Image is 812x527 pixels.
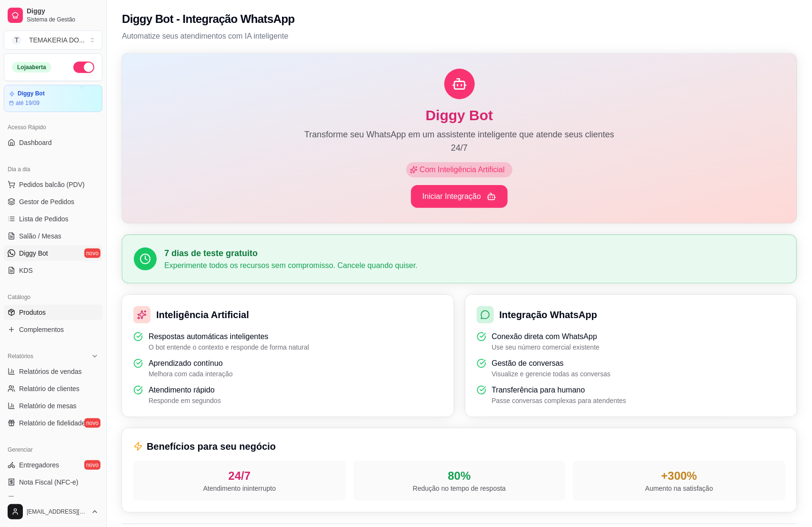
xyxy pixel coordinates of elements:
[411,185,508,208] button: Iniciar Integração
[19,308,46,317] span: Produtos
[4,289,102,305] div: Catálogo
[4,364,102,379] a: Relatórios de vendas
[19,197,74,207] span: Gestor de Pedidos
[29,35,85,45] div: TEMAKERIA DO ...
[19,418,85,428] span: Relatório de fidelidade
[4,442,102,457] div: Gerenciar
[27,16,99,23] span: Sistema de Gestão
[141,468,338,484] div: 24/7
[19,384,80,393] span: Relatório de clientes
[418,164,509,176] span: Com Inteligência Artificial
[27,7,99,16] span: Diggy
[300,128,620,155] p: Transforme seu WhatsApp em um assistente inteligente que atende seus clientes 24/7
[4,500,102,523] button: [EMAIL_ADDRESS][DOMAIN_NAME]
[19,460,59,470] span: Entregadores
[361,468,558,484] div: 80%
[4,177,102,192] button: Pedidos balcão (PDV)
[122,11,295,27] h2: Diggy Bot - Integração WhatsApp
[4,31,102,50] button: Select a team
[500,308,598,321] h3: Integração WhatsApp
[4,381,102,396] a: Relatório de clientes
[12,62,51,72] div: Loja aberta
[141,484,338,493] p: Atendimento ininterrupto
[4,162,102,177] div: Dia a dia
[4,211,102,227] a: Lista de Pedidos
[492,331,600,342] p: Conexão direta com WhatsApp
[149,369,233,379] p: Melhora com cada interação
[4,135,102,150] a: Dashboard
[12,35,21,45] span: T
[492,384,627,396] p: Transferência para humano
[4,263,102,278] a: KDS
[18,90,45,97] article: Diggy Bot
[581,484,778,493] p: Aumento na satisfação
[581,468,778,484] div: +300%
[4,246,102,261] a: Diggy Botnovo
[19,231,61,241] span: Salão / Mesas
[149,342,309,352] p: O bot entende o contexto e responde de forma natural
[4,492,102,507] a: Controle de caixa
[8,352,33,360] span: Relatórios
[19,367,82,376] span: Relatórios de vendas
[19,138,52,147] span: Dashboard
[492,358,611,369] p: Gestão de conversas
[4,120,102,135] div: Acesso Rápido
[4,4,102,27] a: DiggySistema de Gestão
[16,99,40,107] article: até 19/09
[133,440,785,453] h3: Benefícios para seu negócio
[4,398,102,413] a: Relatório de mesas
[156,308,249,321] h3: Inteligência Artificial
[4,85,102,112] a: Diggy Botaté 19/09
[4,228,102,244] a: Salão / Mesas
[149,331,309,342] p: Respostas automáticas inteligentes
[122,31,797,42] p: Automatize seus atendimentos com IA inteligente
[137,107,782,124] h1: Diggy Bot
[4,305,102,320] a: Produtos
[19,180,85,189] span: Pedidos balcão (PDV)
[19,266,33,275] span: KDS
[4,322,102,337] a: Complementos
[19,401,77,411] span: Relatório de mesas
[149,396,221,405] p: Responde em segundos
[4,457,102,473] a: Entregadoresnovo
[19,477,78,487] span: Nota Fiscal (NFC-e)
[4,475,102,490] a: Nota Fiscal (NFC-e)
[164,260,785,271] p: Experimente todos os recursos sem compromisso. Cancele quando quiser.
[73,62,94,73] button: Alterar Status
[492,342,600,352] p: Use seu número comercial existente
[492,396,627,405] p: Passe conversas complexas para atendentes
[19,325,64,334] span: Complementos
[492,369,611,379] p: Visualize e gerencie todas as conversas
[4,194,102,209] a: Gestor de Pedidos
[164,247,785,260] h3: 7 dias de teste gratuito
[19,214,69,224] span: Lista de Pedidos
[149,384,221,396] p: Atendimento rápido
[4,415,102,431] a: Relatório de fidelidadenovo
[361,484,558,493] p: Redução no tempo de resposta
[27,508,87,516] span: [EMAIL_ADDRESS][DOMAIN_NAME]
[19,248,48,258] span: Diggy Bot
[19,495,71,504] span: Controle de caixa
[149,358,233,369] p: Aprendizado contínuo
